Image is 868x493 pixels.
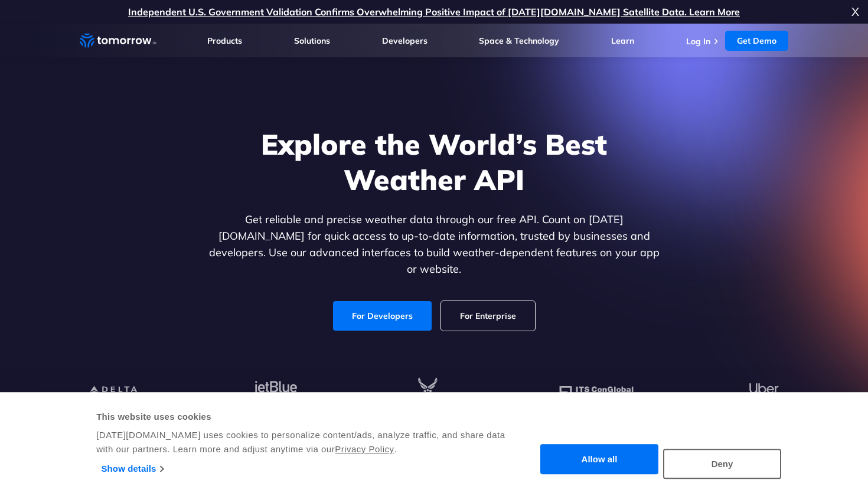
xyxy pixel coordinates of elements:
a: Independent U.S. Government Validation Confirms Overwhelming Positive Impact of [DATE][DOMAIN_NAM... [128,6,740,18]
a: For Developers [333,301,432,331]
a: Log In [686,36,710,47]
a: For Enterprise [441,301,535,331]
a: Products [207,35,242,46]
p: Get reliable and precise weather data through our free API. Count on [DATE][DOMAIN_NAME] for quic... [206,211,662,277]
a: Get Demo [725,31,788,51]
div: This website uses cookies [96,410,520,424]
button: Deny [663,449,781,479]
a: Privacy Policy [335,444,394,454]
a: Developers [382,35,428,46]
a: Solutions [294,35,330,46]
a: Home link [80,32,156,50]
div: [DATE][DOMAIN_NAME] uses cookies to personalize content/ads, analyze traffic, and share data with... [96,428,520,456]
h1: Explore the World’s Best Weather API [206,126,662,197]
a: Space & Technology [479,35,559,46]
a: Learn [611,35,634,46]
a: Show details [102,460,164,478]
button: Allow all [540,445,658,475]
